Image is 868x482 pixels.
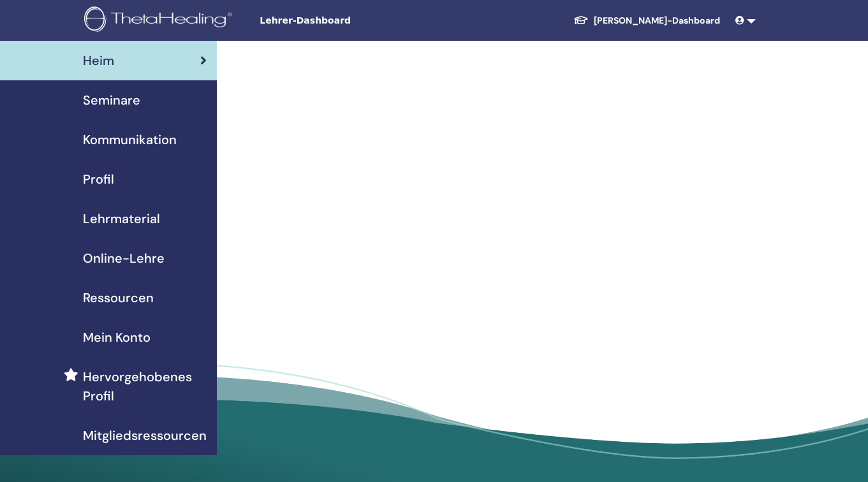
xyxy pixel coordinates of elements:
[573,15,589,26] img: graduation-cap-white.svg
[83,328,151,347] span: Mein Konto
[83,209,160,228] span: Lehrmaterial
[83,367,207,405] span: Hervorgehobenes Profil
[83,91,140,110] span: Seminare
[83,426,207,445] span: Mitgliedsressourcen
[563,9,730,33] a: [PERSON_NAME]-Dashboard
[83,249,165,268] span: Online-Lehre
[260,14,451,27] span: Lehrer-Dashboard
[84,6,237,35] img: logo.png
[83,130,177,149] span: Kommunikation
[83,170,114,189] span: Profil
[83,288,154,307] span: Ressourcen
[83,51,114,70] span: Heim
